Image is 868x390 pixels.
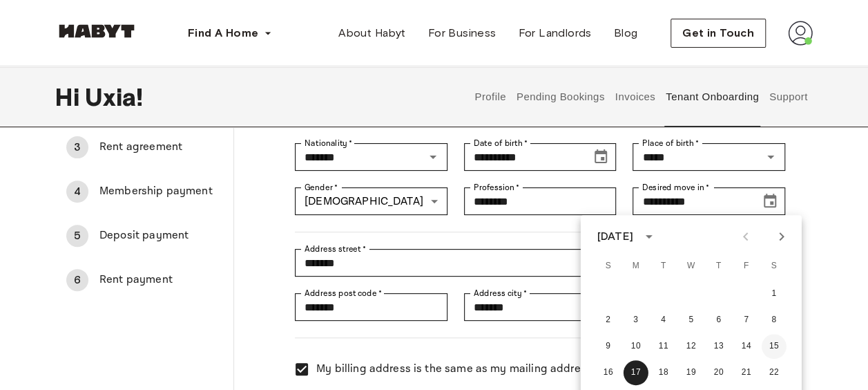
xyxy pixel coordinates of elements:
[587,143,615,171] button: Choose date, selected date is Jan 24, 1994
[338,25,405,41] span: About Habyt
[679,334,704,359] button: 12
[316,361,592,378] span: My billing address is the same as my mailing address
[734,308,759,333] button: 7
[597,228,633,245] div: [DATE]
[788,21,813,46] img: avatar
[55,263,233,297] div: 6Rent payment
[624,308,648,333] button: 3
[55,24,138,38] img: Habyt
[762,334,787,359] button: 15
[706,360,731,385] button: 20
[706,252,731,280] span: Thursday
[66,225,88,247] div: 5
[428,25,496,41] span: For Business
[682,25,754,41] span: Get in Touch
[596,360,621,385] button: 16
[624,252,648,280] span: Monday
[423,147,443,167] button: Open
[642,137,699,149] label: Place of birth
[473,66,508,127] button: Profile
[474,181,520,194] label: Profession
[55,175,233,208] div: 4Membership payment
[85,82,143,111] span: Uxia !
[177,19,283,47] button: Find A Home
[624,360,648,385] button: 17
[188,25,258,41] span: Find A Home
[55,219,233,252] div: 5Deposit payment
[99,228,222,244] span: Deposit payment
[671,19,766,48] button: Get in Touch
[518,25,591,41] span: For Landlords
[624,334,648,359] button: 10
[734,360,759,385] button: 21
[614,25,638,41] span: Blog
[756,187,784,215] button: Choose date, selected date is Nov 17, 2025
[305,243,367,255] label: Address street
[770,225,793,248] button: Next month
[464,187,617,215] div: Profession
[603,19,649,47] a: Blog
[99,139,222,156] span: Rent agreement
[664,66,761,127] button: Tenant Onboarding
[642,181,709,194] label: Desired move in
[474,137,528,149] label: Date of birth
[55,82,85,111] span: Hi
[99,183,222,200] span: Membership payment
[706,334,731,359] button: 13
[651,334,676,359] button: 11
[679,360,704,385] button: 19
[651,252,676,280] span: Tuesday
[762,281,787,306] button: 1
[464,293,617,321] div: Address city
[295,249,785,277] div: Address street
[66,269,88,291] div: 6
[679,308,704,333] button: 5
[596,308,621,333] button: 2
[305,137,353,149] label: Nationality
[637,225,661,248] button: calendar view is open, switch to year view
[66,136,88,158] div: 3
[767,66,809,127] button: Support
[99,272,222,288] span: Rent payment
[470,66,813,127] div: user profile tabs
[474,287,527,299] label: Address city
[295,187,447,215] div: [DEMOGRAPHIC_DATA]
[734,252,759,280] span: Friday
[327,19,416,47] a: About Habyt
[761,147,780,167] button: Open
[679,252,704,280] span: Wednesday
[613,66,657,127] button: Invoices
[305,181,338,194] label: Gender
[706,308,731,333] button: 6
[514,66,606,127] button: Pending Bookings
[762,360,787,385] button: 22
[651,308,676,333] button: 4
[762,252,787,280] span: Saturday
[507,19,602,47] a: For Landlords
[762,308,787,333] button: 8
[305,287,382,299] label: Address post code
[651,360,676,385] button: 18
[55,131,233,164] div: 3Rent agreement
[295,293,447,321] div: Address post code
[596,334,621,359] button: 9
[66,180,88,203] div: 4
[734,334,759,359] button: 14
[596,252,621,280] span: Sunday
[417,19,508,47] a: For Business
